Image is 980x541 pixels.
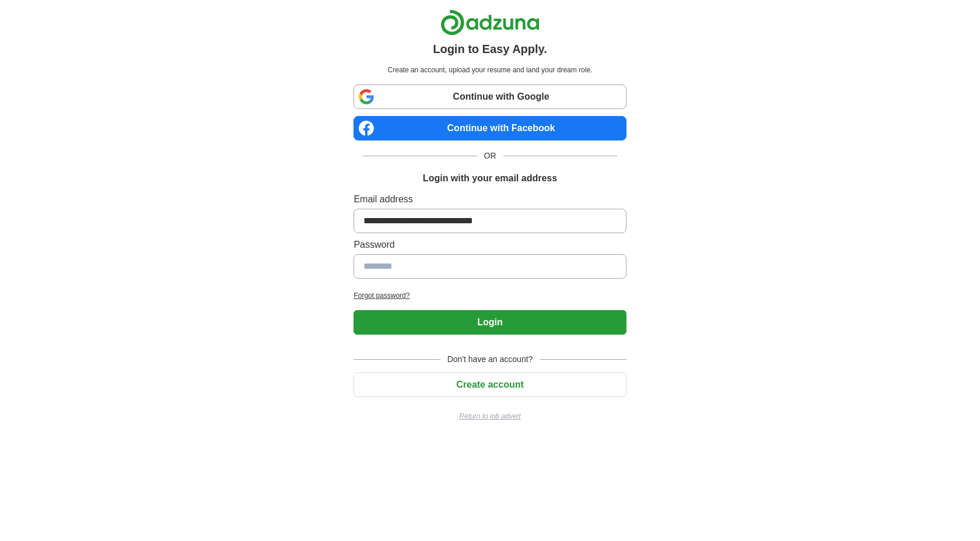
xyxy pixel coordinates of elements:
h1: Login with your email address [423,171,557,185]
a: Continue with Google [353,85,626,109]
a: Forgot password? [353,290,626,301]
p: Create an account, upload your resume and land your dream role. [356,65,624,75]
label: Password [353,238,626,252]
button: Login [353,310,626,335]
h1: Login to Easy Apply. [433,40,547,58]
a: Create account [353,380,626,389]
label: Email address [353,192,626,206]
button: Create account [353,373,626,397]
img: Adzuna logo [440,9,540,36]
span: OR [477,150,503,162]
a: Continue with Facebook [353,116,626,140]
a: Return to job advert [353,411,626,421]
span: Don't have an account? [440,353,540,366]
